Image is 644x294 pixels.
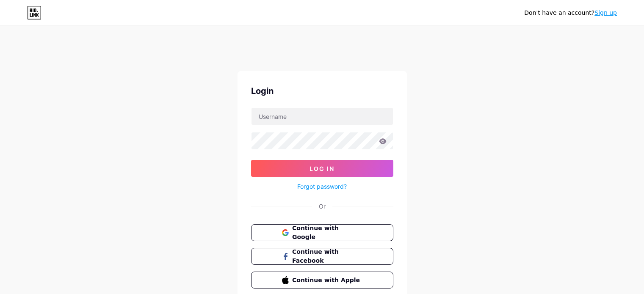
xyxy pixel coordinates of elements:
[251,85,393,97] div: Login
[524,8,617,17] div: Don't have an account?
[292,276,362,285] span: Continue with Apple
[251,272,393,289] button: Continue with Apple
[251,248,393,265] button: Continue with Facebook
[251,224,393,241] button: Continue with Google
[319,202,326,211] div: Or
[594,9,617,16] a: Sign up
[251,160,393,177] button: Log In
[292,224,362,242] span: Continue with Google
[297,182,347,191] a: Forgot password?
[252,108,393,125] input: Username
[310,165,334,172] span: Log In
[292,247,362,265] span: Continue with Facebook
